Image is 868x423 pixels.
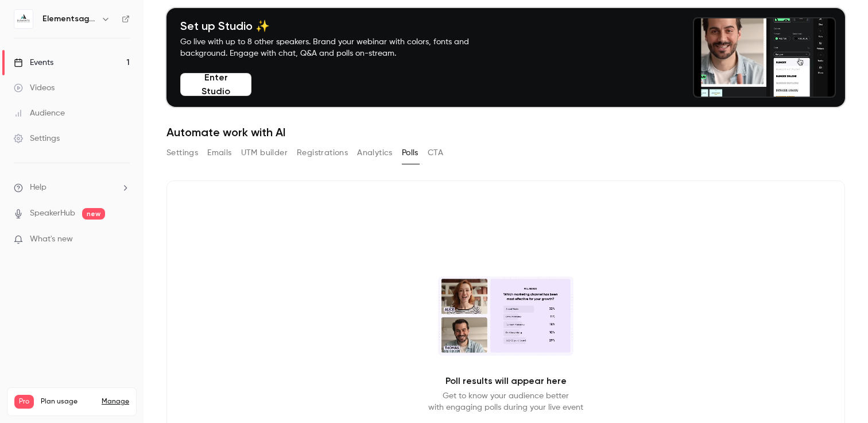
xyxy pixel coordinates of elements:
button: Registrations [297,144,348,162]
h6: Elementsagents [42,13,96,25]
button: Emails [207,144,231,162]
li: help-dropdown-opener [14,182,130,194]
div: Settings [14,133,60,144]
button: Settings [166,144,198,162]
span: What's new [30,233,73,245]
p: Poll results will appear here [445,374,567,388]
p: Get to know your audience better with engaging polls during your live event [428,390,583,413]
span: Pro [14,395,34,409]
button: Enter Studio [180,73,251,96]
div: Videos [14,82,55,94]
a: Manage [102,397,129,406]
span: Plan usage [41,397,95,406]
h4: Set up Studio ✨ [180,19,496,33]
button: Polls [402,144,418,162]
img: Elementsagents [14,10,33,28]
p: Go live with up to 8 other speakers. Brand your webinar with colors, fonts and background. Engage... [180,36,496,59]
div: Events [14,57,53,68]
h1: Automate work with AI [166,125,845,139]
button: CTA [428,144,443,162]
button: UTM builder [241,144,288,162]
div: Audience [14,107,65,119]
button: Analytics [357,144,393,162]
iframe: Noticeable Trigger [116,234,130,245]
a: SpeakerHub [30,207,75,220]
span: Help [30,182,46,194]
span: new [82,208,105,220]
